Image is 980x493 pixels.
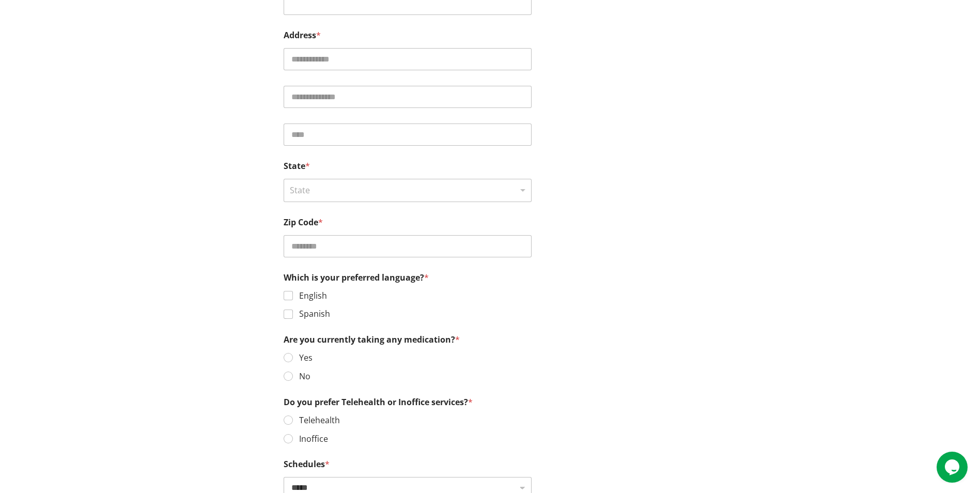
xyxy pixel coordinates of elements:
label: Inoffice [293,434,328,444]
label: Schedules [284,459,697,469]
label: Zip Code [284,218,697,227]
div: State [290,179,510,202]
label: No [293,371,310,382]
iframe: chat widget [937,452,970,483]
legend: Are you currently taking any medication? [284,335,460,345]
label: Address [284,30,697,40]
label: Telehealth [293,415,340,426]
label: State [284,161,697,171]
label: Spanish [293,309,330,319]
label: Yes [293,352,313,363]
legend: Do you prefer Telehealth or Inoffice services? [284,397,473,407]
label: English [293,290,327,301]
legend: Which is your preferred language? [284,273,429,283]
